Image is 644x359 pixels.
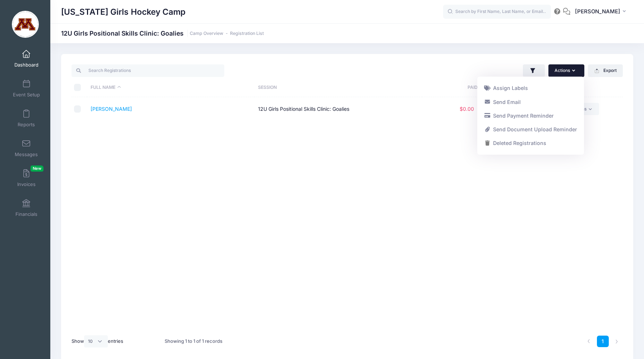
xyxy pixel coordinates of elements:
a: 1 [597,336,609,347]
button: [PERSON_NAME] [570,4,633,20]
th: Session: activate to sort column ascending [254,78,422,97]
span: Financials [15,211,37,217]
a: Registration List [230,31,264,36]
label: Show entries [72,335,123,347]
a: Send Payment Reminder [480,109,580,123]
button: Export [588,64,623,77]
a: Send Document Upload Reminder [480,123,580,136]
a: InvoicesNew [9,165,43,191]
a: Messages [9,136,43,161]
select: Showentries [84,335,108,347]
a: Send Email [480,95,580,109]
span: New [31,165,43,172]
a: Assign Labels [480,81,580,95]
a: Dashboard [9,46,43,71]
span: Event Setup [13,92,40,98]
a: [PERSON_NAME] [91,106,132,112]
a: Deleted Registrations [480,136,580,150]
span: $0.00 [460,106,474,112]
a: Camp Overview [190,31,223,36]
h1: 12U Girls Positional Skills Clinic: Goalies [61,29,264,37]
button: Actions [548,64,584,77]
input: Search Registrations [72,64,224,77]
input: Search by First Name, Last Name, or Email... [443,5,551,19]
th: Full Name: activate to sort column descending [87,78,254,97]
a: Event Setup [9,76,43,101]
span: Reports [18,122,35,128]
th: Paid: activate to sort column ascending [422,78,478,97]
h1: [US_STATE] Girls Hockey Camp [61,4,185,20]
div: Showing 1 to 1 of 1 records [165,333,222,350]
a: Reports [9,106,43,131]
span: Invoices [17,181,36,187]
span: Dashboard [14,62,38,68]
td: 12U Girls Positional Skills Clinic: Goalies [254,97,422,121]
a: Financials [9,195,43,221]
span: [PERSON_NAME] [575,8,620,15]
span: Messages [15,151,38,158]
img: Minnesota Girls Hockey Camp [12,11,39,38]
